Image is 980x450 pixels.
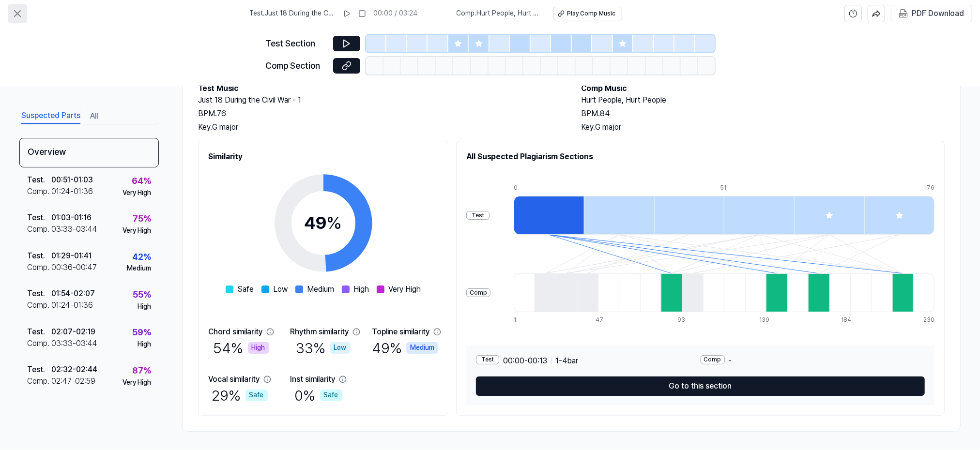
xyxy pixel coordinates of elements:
div: 59 % [132,326,151,340]
div: BPM. 76 [198,108,562,120]
div: Test . [27,174,51,186]
span: Comp . Hurt People, Hurt People [457,9,542,18]
h2: Test Music [198,83,562,94]
div: 64 % [132,174,151,188]
div: PDF Download [912,7,964,20]
div: Low [330,342,351,354]
div: 55 % [133,288,151,302]
div: Comp Section [265,59,327,73]
div: 02:47 - 02:59 [51,375,95,387]
h2: All Suspected Plagiarism Sections [466,151,934,163]
svg: help [849,9,857,18]
div: 03:33 - 03:44 [51,224,97,235]
div: Medium [406,342,438,354]
button: Play Comp Music [553,7,622,20]
h2: Similarity [208,151,438,163]
button: All [90,108,98,124]
button: PDF Download [897,5,966,22]
div: Test [476,355,499,364]
div: Rhythm similarity [290,326,349,338]
div: 139 [760,316,781,324]
h2: Just 18 During the Civil War - 1 [198,94,562,106]
div: High [138,302,151,312]
div: 00:51 - 01:03 [51,174,93,186]
div: 01:03 - 01:16 [51,212,92,224]
div: Test Section [265,37,327,51]
div: Test . [27,250,51,262]
div: Very High [122,226,151,236]
div: 01:24 - 01:36 [51,186,93,197]
span: High [353,284,369,295]
div: 03:33 - 03:44 [51,338,97,349]
button: help [844,5,862,22]
div: 54 % [214,338,269,358]
span: Safe [237,284,254,295]
div: Very High [122,188,151,198]
span: Medium [307,284,334,295]
div: Vocal similarity [208,374,260,385]
div: Comp . [27,186,51,197]
div: Key. G major [581,121,945,133]
div: 87 % [132,364,151,378]
div: Topline similarity [372,326,429,338]
div: Safe [320,390,342,401]
div: Medium [127,264,151,273]
div: BPM. 84 [581,108,945,120]
span: % [327,212,342,233]
div: 47 [596,316,616,324]
div: 75 % [133,212,151,226]
img: share [872,9,881,18]
div: 0 % [295,385,342,405]
div: 01:54 - 02:07 [51,288,95,300]
span: Very High [388,284,421,295]
div: 184 [842,316,862,324]
div: Test . [27,364,51,375]
span: 00:00 - 00:13 [503,355,547,367]
div: 230 [923,316,934,324]
div: Comp [701,355,725,364]
img: PDF Download [899,9,908,18]
div: Inst similarity [290,374,335,385]
div: Overview [19,138,159,167]
div: 02:07 - 02:19 [51,326,95,338]
span: 1 - 4 bar [555,355,578,367]
div: 51 [720,184,791,192]
h2: Hurt People, Hurt People [581,94,945,106]
div: High [138,340,151,349]
div: Test [466,211,490,220]
div: Comp . [27,300,51,311]
div: Safe [245,390,268,401]
div: 49 [305,210,342,236]
div: 02:32 - 02:44 [51,364,97,375]
div: High [248,342,269,354]
div: 1 [514,316,535,324]
div: 76 [927,184,934,192]
div: Play Comp Music [567,10,616,18]
div: 00:36 - 00:47 [51,262,97,273]
div: Comp . [27,375,51,387]
span: Low [273,284,288,295]
div: Test . [27,288,51,300]
div: 49 % [372,338,438,358]
div: 33 % [296,338,351,358]
div: 01:24 - 01:36 [51,300,93,311]
div: Chord similarity [208,326,262,338]
div: 0 [514,184,584,192]
div: Test . [27,326,51,338]
div: Test . [27,212,51,224]
div: 29 % [212,385,268,405]
div: Comp [466,288,490,298]
div: Comp . [27,262,51,273]
div: 01:29 - 01:41 [51,250,92,262]
h2: Comp Music [581,83,945,94]
div: Comp . [27,224,51,235]
div: Very High [122,378,151,388]
button: Suspected Parts [21,108,80,124]
span: Test . Just 18 During the Civil War - 1 [250,9,335,18]
div: 00:00 / 03:24 [374,9,418,18]
div: 93 [677,316,698,324]
div: - [701,355,925,367]
div: Key. G major [198,121,562,133]
div: Comp . [27,338,51,349]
